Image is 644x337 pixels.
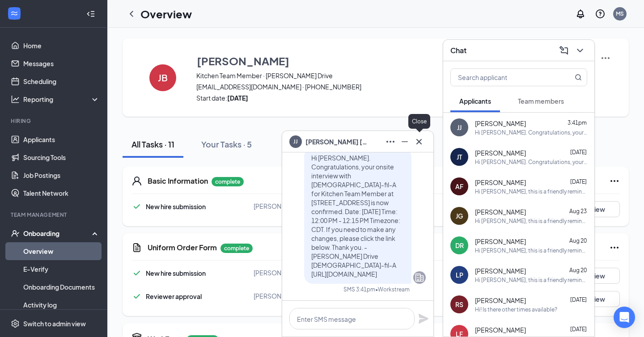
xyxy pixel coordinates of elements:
div: LP [456,270,463,279]
h1: Overview [140,6,192,21]
span: [DATE] [570,326,587,333]
span: [PERSON_NAME] completed on [DATE] [254,202,367,210]
svg: Settings [11,319,20,328]
span: [PERSON_NAME] [PERSON_NAME] [305,137,368,147]
div: Switch to admin view [23,319,86,328]
div: Hi [PERSON_NAME], this is a friendly reminder. Please select an interview time slot for your Kitc... [475,217,587,225]
svg: CustomFormIcon [131,242,142,253]
button: Cross [412,135,426,149]
span: [PERSON_NAME] [475,296,526,305]
div: Close [408,114,430,129]
div: Hi [PERSON_NAME], this is a friendly reminder. Please select an interview time slot for your Kitc... [475,188,587,195]
svg: UserCheck [11,229,20,238]
div: SMS 3:41pm [343,286,375,293]
p: complete [212,177,244,186]
span: Start date: [196,93,512,102]
span: [DATE] [570,178,587,185]
span: • Workstream [375,286,410,293]
a: Messages [23,55,100,72]
span: [PERSON_NAME] [475,266,526,275]
button: JB [140,53,185,102]
p: complete [220,244,253,253]
div: DR [455,241,464,250]
div: Open Intercom Messenger [614,307,635,328]
span: New hire submission [146,202,206,211]
div: Reporting [23,95,100,104]
svg: Plane [418,313,429,324]
svg: Minimize [399,136,410,147]
div: Hi [PERSON_NAME], this is a friendly reminder. Please select an interview time slot for your Gues... [475,276,587,284]
a: Overview [23,242,100,260]
a: Talent Network [23,184,100,202]
div: Hi [PERSON_NAME], this is a friendly reminder. Please select an interview time slot for your Kitc... [475,247,587,254]
span: [DATE] [570,296,587,303]
span: Reviewer approval [146,292,202,300]
span: [DATE] [570,149,587,156]
button: Ellipses [383,135,398,149]
h3: [PERSON_NAME] [197,53,289,68]
div: Hiring [11,117,98,125]
span: [PERSON_NAME] [475,178,526,187]
div: MS [616,10,624,17]
span: [PERSON_NAME] completed on [DATE] [254,292,367,300]
span: Team members [518,97,564,105]
h5: Uniform Order Form [148,243,217,253]
button: ComposeMessage [557,43,571,58]
span: [PERSON_NAME] [475,207,526,216]
button: View [575,268,620,284]
svg: Cross [414,136,424,147]
span: Hi [PERSON_NAME]. Congratulations, your onsite interview with [DEMOGRAPHIC_DATA]-fil-A for Kitche... [311,154,400,278]
svg: WorkstreamLogo [10,9,19,18]
span: [PERSON_NAME] completed on [DATE] [254,269,367,277]
span: Aug 20 [569,237,587,244]
input: Search applicant [451,69,557,86]
div: JJ [457,123,462,132]
span: [EMAIL_ADDRESS][DOMAIN_NAME] · [PHONE_NUMBER] [196,82,512,91]
svg: ComposeMessage [559,45,569,56]
div: JT [457,152,462,161]
a: Scheduling [23,72,100,90]
a: Job Postings [23,166,100,184]
span: Applicants [459,97,491,105]
svg: Analysis [11,95,20,104]
svg: Company [414,272,425,283]
div: All Tasks · 11 [131,139,174,150]
div: Your Tasks · 5 [201,139,252,150]
svg: Ellipses [609,242,620,253]
div: Hi [PERSON_NAME]. Congratulations, your onsite interview with [DEMOGRAPHIC_DATA]-fil-A for Kitche... [475,129,587,136]
div: RS [455,300,463,309]
svg: Checkmark [131,268,142,278]
svg: Notifications [575,8,586,19]
span: [PERSON_NAME] [475,148,526,157]
svg: Ellipses [385,136,396,147]
div: Hi [PERSON_NAME]. Congratulations, your onsite interview with [DEMOGRAPHIC_DATA]-fil-A for Kitche... [475,158,587,166]
a: Activity log [23,296,100,314]
div: Onboarding [23,229,92,238]
a: E-Verify [23,260,100,278]
button: Minimize [398,135,412,149]
span: Kitchen Team Member · [PERSON_NAME] Drive [196,71,512,80]
h5: Basic Information [148,176,208,186]
button: View [575,201,620,217]
button: View [575,291,620,307]
svg: QuestionInfo [595,8,606,19]
svg: Checkmark [131,201,142,212]
img: More Actions [600,53,611,63]
span: New hire submission [146,269,206,277]
button: [PERSON_NAME] [196,53,512,69]
a: Onboarding Documents [23,278,100,296]
a: Sourcing Tools [23,148,100,166]
a: Home [23,37,100,55]
div: Hi! Is there other times available? [475,306,557,313]
span: [PERSON_NAME] [475,237,526,246]
h4: JB [158,75,168,81]
svg: ChevronDown [575,45,585,56]
svg: ChevronLeft [126,8,137,19]
span: [PERSON_NAME] [475,119,526,128]
h3: Chat [450,46,466,55]
svg: User [131,176,142,186]
div: Team Management [11,211,98,219]
div: JG [456,211,463,220]
svg: Ellipses [609,176,620,186]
